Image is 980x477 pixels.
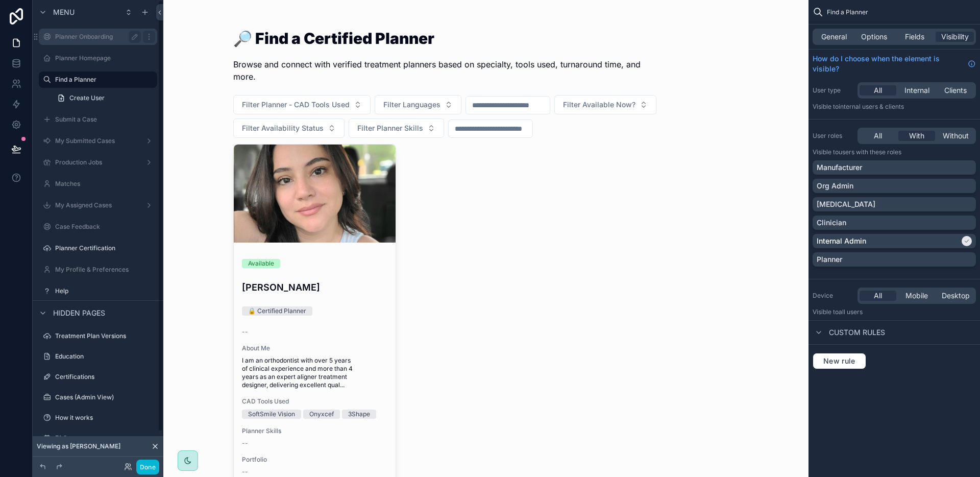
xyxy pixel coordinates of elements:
[55,158,141,166] label: Production Jobs
[874,291,882,301] span: All
[905,291,928,301] span: Mobile
[39,389,157,406] a: Cases (Admin View)
[813,353,866,369] button: New rule
[813,54,976,74] a: How do I choose when the element is visible?
[55,287,155,295] label: Help
[55,76,151,84] label: Find a Planner
[821,32,847,42] span: General
[55,352,155,361] label: Education
[819,356,860,366] span: New rule
[39,348,157,365] a: Education
[39,29,157,45] a: Planner Onboarding
[861,32,887,42] span: Options
[829,327,885,338] span: Custom rules
[874,131,882,141] span: All
[55,266,155,274] label: My Profile & Preferences
[817,236,866,246] p: Internal Admin
[55,244,155,252] label: Planner Certification
[53,308,105,318] span: Hidden pages
[39,133,157,149] a: My Submitted Cases
[813,54,964,74] span: How do I choose when the element is visible?
[55,223,155,231] label: Case Feedback
[55,201,141,209] label: My Assigned Cases
[69,94,105,102] span: Create User
[817,181,853,191] p: Org Admin
[39,197,157,213] a: My Assigned Cases
[55,393,155,401] label: Cases (Admin View)
[813,292,853,300] label: Device
[813,86,853,94] label: User type
[39,283,157,299] a: Help
[51,90,157,106] a: Create User
[39,261,157,278] a: My Profile & Preferences
[39,176,157,192] a: Matches
[817,218,846,228] p: Clinician
[37,442,120,450] span: Viewing as [PERSON_NAME]
[943,131,969,141] span: Without
[55,180,155,188] label: Matches
[55,54,155,62] label: Planner Homepage
[39,240,157,256] a: Planner Certification
[39,328,157,344] a: Treatment Plan Versions
[942,291,970,301] span: Desktop
[39,50,157,66] a: Planner Homepage
[813,132,853,140] label: User roles
[55,115,155,124] label: Submit a Case
[55,373,155,381] label: Certifications
[55,414,155,422] label: How it works
[827,8,868,16] span: Find a Planner
[813,103,976,111] p: Visible to
[874,85,882,96] span: All
[55,332,155,340] label: Treatment Plan Versions
[941,32,969,42] span: Visibility
[904,85,929,96] span: Internal
[55,137,141,145] label: My Submitted Cases
[39,154,157,171] a: Production Jobs
[905,32,924,42] span: Fields
[39,71,157,88] a: Find a Planner
[55,33,137,41] label: Planner Onboarding
[944,85,967,96] span: Clients
[839,148,901,156] span: Users with these roles
[839,308,863,316] span: all users
[839,103,904,110] span: Internal users & clients
[39,369,157,385] a: Certifications
[817,162,862,173] p: Manufacturer
[39,111,157,128] a: Submit a Case
[39,219,157,235] a: Case Feedback
[39,410,157,426] a: How it works
[55,434,155,442] label: FAQs
[813,148,976,156] p: Visible to
[817,199,875,209] p: [MEDICAL_DATA]
[909,131,924,141] span: With
[813,308,976,316] p: Visible to
[53,7,75,17] span: Menu
[817,254,842,265] p: Planner
[136,460,159,474] button: Done
[39,430,157,446] a: FAQs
